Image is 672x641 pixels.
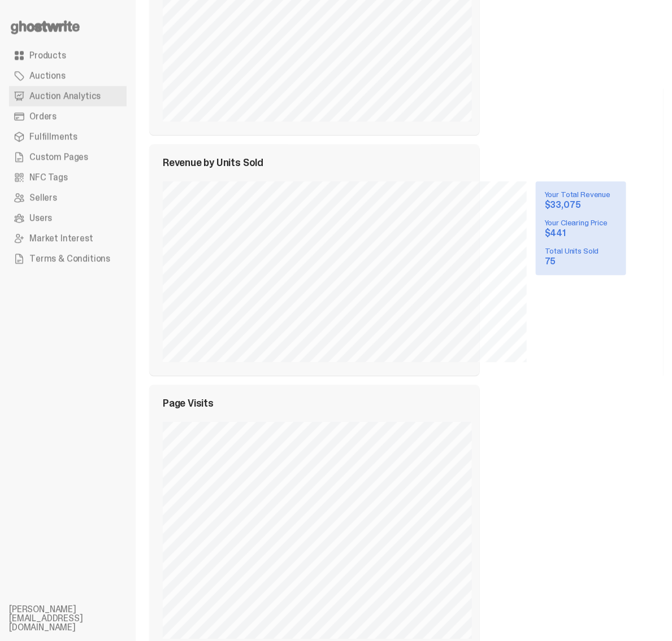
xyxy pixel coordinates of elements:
span: Sellers [29,193,57,202]
span: Users [29,213,52,223]
a: Auctions [9,66,127,86]
li: [PERSON_NAME][EMAIL_ADDRESS][DOMAIN_NAME] [9,605,145,632]
span: Terms & Conditions [29,254,110,263]
span: Orders [29,112,57,121]
a: Sellers [9,187,127,208]
span: Market Interest [29,234,93,243]
span: NFC Tags [29,173,68,182]
span: Revenue by Units Sold [163,158,263,168]
span: Auctions [29,71,66,80]
a: Custom Pages [9,147,127,167]
span: Page Visits [163,398,214,408]
a: Orders [9,106,127,127]
a: Terms & Conditions [9,248,127,269]
a: Users [9,208,127,228]
span: Fulfillments [29,132,77,141]
span: Products [29,51,66,60]
span: Custom Pages [29,152,88,162]
a: NFC Tags [9,167,127,187]
a: Auction Analytics [9,86,127,106]
a: Fulfillments [9,127,127,147]
a: Products [9,45,127,66]
a: Market Interest [9,228,127,248]
span: Auction Analytics [29,91,101,101]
